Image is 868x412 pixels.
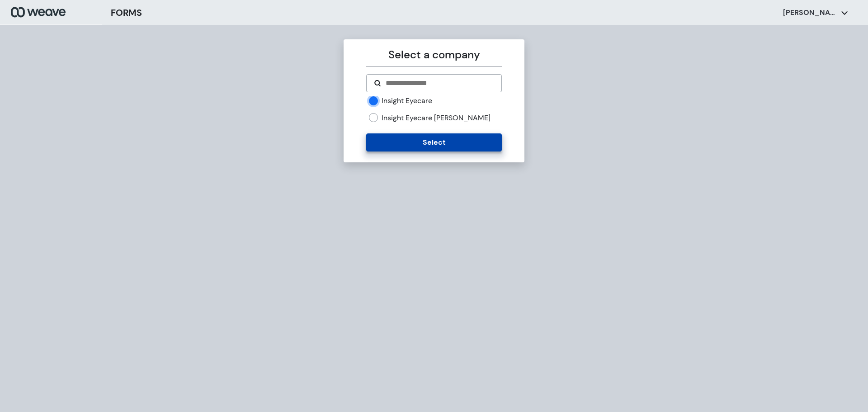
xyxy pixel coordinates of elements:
label: Insight Eyecare [PERSON_NAME] [382,113,491,123]
p: [PERSON_NAME] [783,8,837,18]
label: Insight Eyecare [382,96,432,106]
h3: FORMS [111,6,142,19]
input: Search [385,78,494,89]
button: Select [366,133,501,152]
p: Select a company [366,47,501,63]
